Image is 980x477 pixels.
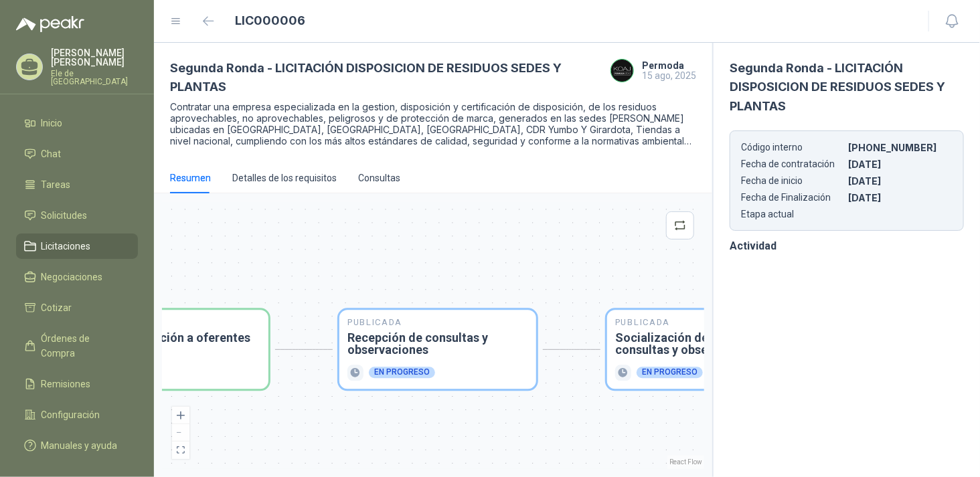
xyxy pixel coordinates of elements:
div: Resumen [170,171,211,185]
div: PublicadaEnvío de invitación a oferentes [72,310,268,389]
h1: LIC000006 [236,11,306,30]
div: React Flow controls [172,407,189,459]
h3: Recepción de consultas y observaciones [347,332,528,356]
h3: Actividad [730,237,964,254]
button: fit view [172,442,189,459]
span: Manuales y ayuda [42,438,118,453]
span: Tareas [42,177,71,192]
p: [DATE] [848,192,953,203]
button: zoom in [172,407,189,424]
h4: Permoda [642,61,696,70]
a: Configuración [16,402,138,427]
h3: Socialización de respuestas a consultas y observaciones [615,332,796,356]
span: Inicio [42,116,63,130]
p: [PHONE_NUMBER] [848,142,953,153]
a: Chat [16,141,138,167]
p: Fecha de inicio [741,175,845,187]
div: Detalles de los requisitos [232,171,337,185]
div: Consultas [358,171,400,185]
span: Chat [42,147,62,161]
img: Company Logo [611,60,633,82]
a: Manuales y ayuda [16,433,138,458]
a: Solicitudes [16,203,138,228]
span: Cotizar [42,300,72,315]
button: retweet [666,211,694,240]
div: En progreso [637,367,703,379]
p: Publicada [615,318,796,326]
h3: Segunda Ronda - LICITACIÓN DISPOSICION DE RESIDUOS SEDES Y PLANTAS [170,59,610,97]
p: [DATE] [848,159,953,170]
h3: Envío de invitación a oferentes [80,332,260,344]
p: 15 ago, 2025 [642,70,696,81]
p: Ele de [GEOGRAPHIC_DATA] [51,70,138,86]
span: Configuración [42,407,100,422]
div: PublicadaRecepción de consultas y observacionesEn progreso [339,310,536,389]
span: Solicitudes [42,208,88,223]
a: Tareas [16,172,138,197]
span: Negociaciones [42,270,103,284]
a: Negociaciones [16,264,138,290]
span: Licitaciones [42,239,91,254]
p: Código interno [741,142,845,153]
p: Fecha de contratación [741,159,845,170]
h3: Segunda Ronda - LICITACIÓN DISPOSICION DE RESIDUOS SEDES Y PLANTAS [730,59,964,116]
a: Cotizar [16,295,138,320]
div: PublicadaSocialización de respuestas a consultas y observacionesEn progreso [607,310,804,389]
p: [DATE] [848,175,953,187]
a: React Flow attribution [669,458,702,466]
p: Publicada [80,318,260,326]
a: Inicio [16,110,138,136]
div: En progreso [369,367,435,379]
button: zoom out [172,424,189,442]
p: [PERSON_NAME] [PERSON_NAME] [51,48,138,67]
p: Publicada [347,318,528,326]
p: Fecha de Finalización [741,192,845,203]
a: Remisiones [16,371,138,397]
span: Órdenes de Compra [42,331,125,361]
p: Contratar una empresa especializada en la gestion, disposición y certificación de disposición, de... [170,101,696,147]
img: Logo peakr [16,16,84,32]
a: Órdenes de Compra [16,326,138,366]
a: Licitaciones [16,233,138,259]
p: Etapa actual [741,209,845,219]
span: Remisiones [42,377,91,391]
